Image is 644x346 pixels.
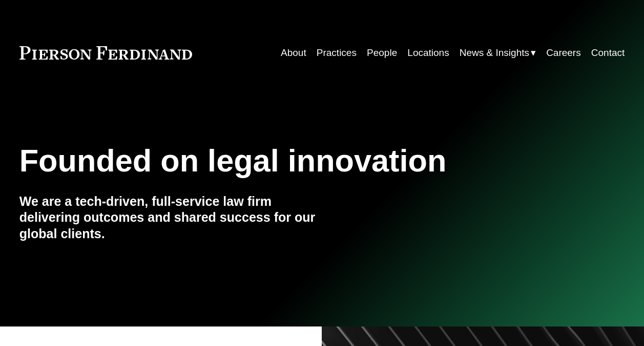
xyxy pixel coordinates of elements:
a: About [281,43,306,63]
a: folder dropdown [460,43,536,63]
a: Careers [546,43,581,63]
h4: We are a tech-driven, full-service law firm delivering outcomes and shared success for our global... [19,194,322,242]
a: Practices [317,43,357,63]
a: Contact [591,43,625,63]
a: Locations [407,43,449,63]
span: News & Insights [460,44,529,62]
a: People [367,43,397,63]
h1: Founded on legal innovation [19,143,524,179]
